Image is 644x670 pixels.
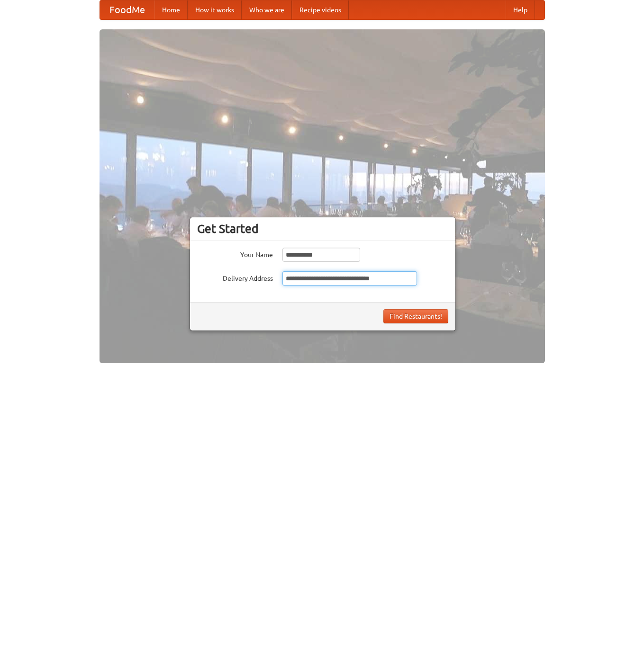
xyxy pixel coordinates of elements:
label: Delivery Address [197,271,273,283]
button: Find Restaurants! [383,309,448,323]
a: Who we are [242,0,292,19]
a: Recipe videos [292,0,349,19]
a: How it works [188,0,242,19]
h3: Get Started [197,222,448,236]
a: FoodMe [100,0,154,19]
a: Help [506,0,535,19]
label: Your Name [197,248,273,259]
a: Home [154,0,188,19]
